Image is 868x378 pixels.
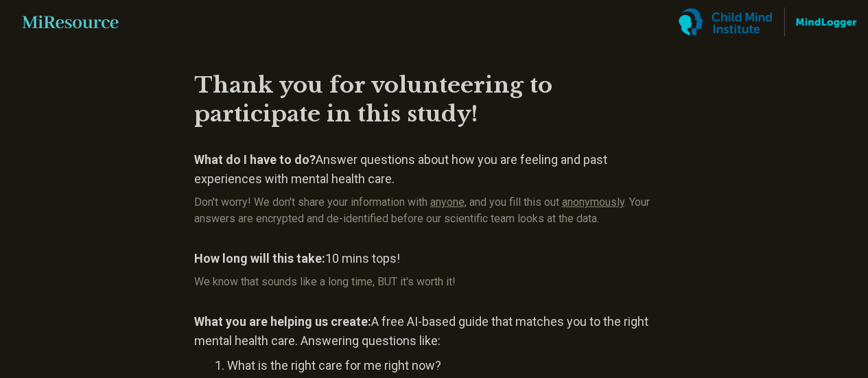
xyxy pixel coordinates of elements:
h3: Thank you for volunteering to participate in this study! [194,71,675,128]
strong: How long will this take: [194,251,325,265]
p: Don't worry! We don't share your information with , and you fill this out . Your answers are encr... [194,194,675,227]
li: What is the right care for me right now? [227,356,675,375]
strong: What you are helping us create: [194,314,371,329]
p: A free AI-based guide that matches you to the right mental health care. Answering questions like: [194,312,675,351]
p: We know that sounds like a long time, BUT it's worth it! [194,274,675,290]
span: anonymously [562,196,624,209]
strong: What do I have to do? [194,152,316,167]
p: Answer questions about how you are feeling and past experiences with mental health care. [194,150,675,189]
p: 10 mins tops! [194,249,675,268]
span: anyone [430,196,465,209]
